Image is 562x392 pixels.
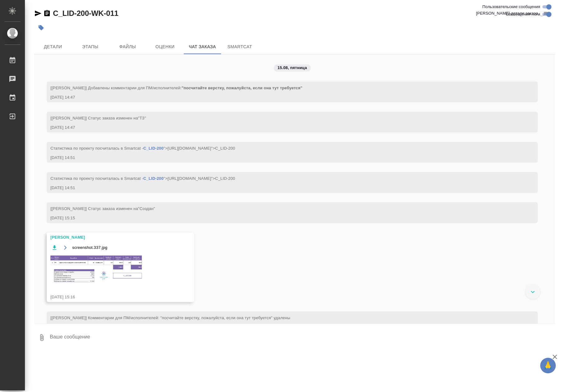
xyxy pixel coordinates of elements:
[50,294,172,300] div: [DATE] 15:16
[506,11,540,17] span: Оповещения-логи
[75,43,105,51] span: Этапы
[53,9,118,17] a: C_LID-200-WK-011
[187,43,217,51] span: Чат заказа
[50,94,516,100] div: [DATE] 14:47
[476,10,538,16] span: [PERSON_NAME] детали заказа
[43,10,51,17] button: Скопировать ссылку
[150,43,180,51] span: Оценки
[138,206,155,211] span: "Создан"
[113,43,143,51] span: Файлы
[225,43,255,51] span: SmartCat
[50,176,235,181] span: Cтатистика по проекту посчиталась в Smartcat - ">[URL][DOMAIN_NAME]">C_LID-200
[277,65,307,71] p: 15.08, пятница
[50,86,302,90] span: [[PERSON_NAME]] Добавлены комментарии для ПМ/исполнителей:
[50,116,146,120] span: [[PERSON_NAME]] Статус заказа изменен на
[138,116,146,120] span: "ТЗ"
[50,254,144,283] img: screenshot.337.jpg
[50,146,235,151] span: Cтатистика по проекту посчиталась в Smartcat - ">[URL][DOMAIN_NAME]">C_LID-200
[143,176,163,181] a: C_LID-200
[543,359,553,372] span: 🙏
[50,185,516,191] div: [DATE] 14:51
[50,244,58,251] button: Скачать
[61,244,69,251] button: Открыть на драйве
[34,21,48,35] button: Добавить тэг
[540,358,556,373] button: 🙏
[50,206,155,211] span: [[PERSON_NAME]] Статус заказа изменен на
[50,315,290,320] span: [[PERSON_NAME]] Комментарии для ПМ/исполнителей: "посчитайте верстку, пожалуйста, если она тут тр...
[50,124,516,131] div: [DATE] 14:47
[38,43,68,51] span: Детали
[482,4,540,10] span: Пользовательские сообщения
[72,245,107,251] span: screenshot.337.jpg
[182,86,302,90] span: "посчитайте верстку, пожалуйста, если она тут требуется"
[34,10,42,17] button: Скопировать ссылку для ЯМессенджера
[50,234,172,240] div: [PERSON_NAME]
[50,215,516,221] div: [DATE] 15:15
[143,146,163,151] a: C_LID-200
[50,155,516,161] div: [DATE] 14:51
